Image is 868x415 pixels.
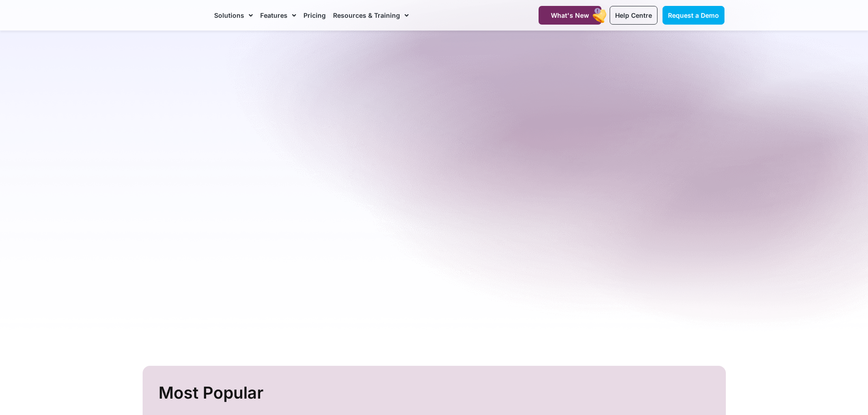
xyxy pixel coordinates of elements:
[615,11,652,19] span: Help Centre
[144,9,205,22] img: CareMaster Logo
[159,379,712,406] h2: Most Popular
[539,6,601,25] a: What's New
[610,6,657,25] a: Help Centre
[663,6,724,25] a: Request a Demo
[668,11,719,19] span: Request a Demo
[551,11,589,19] span: What's New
